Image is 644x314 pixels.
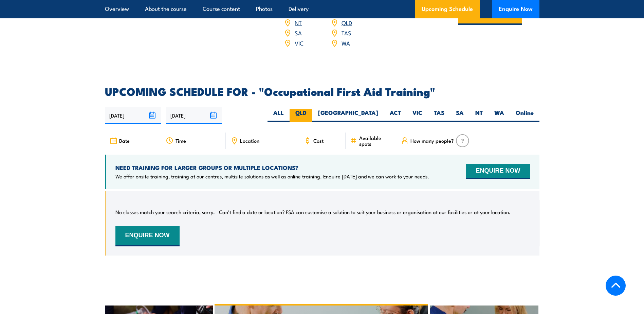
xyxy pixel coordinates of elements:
[342,39,350,47] a: WA
[105,107,161,124] input: From date
[384,109,407,122] label: ACT
[295,18,302,27] a: NT
[115,173,429,180] p: We offer onsite training, training at our centres, multisite solutions as well as online training...
[295,29,302,37] a: SA
[240,138,259,143] span: Location
[219,209,511,215] p: Can’t find a date or location? FSA can customise a solution to suit your business or organisation...
[466,164,530,179] button: ENQUIRE NOW
[115,226,180,246] button: ENQUIRE NOW
[450,109,470,122] label: SA
[115,209,215,215] p: No classes match your search criteria, sorry.
[428,109,450,122] label: TAS
[470,109,489,122] label: NT
[176,138,186,143] span: Time
[410,138,454,143] span: How many people?
[295,39,303,47] a: VIC
[342,18,352,27] a: QLD
[510,109,539,122] label: Online
[313,138,324,143] span: Cost
[407,109,428,122] label: VIC
[166,107,222,124] input: To date
[290,109,312,122] label: QLD
[342,29,351,37] a: TAS
[489,109,510,122] label: WA
[268,109,290,122] label: ALL
[115,164,429,171] h4: NEED TRAINING FOR LARGER GROUPS OR MULTIPLE LOCATIONS?
[105,86,539,96] h2: UPCOMING SCHEDULE FOR - "Occupational First Aid Training"
[359,135,391,146] span: Available spots
[119,138,130,143] span: Date
[312,109,384,122] label: [GEOGRAPHIC_DATA]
